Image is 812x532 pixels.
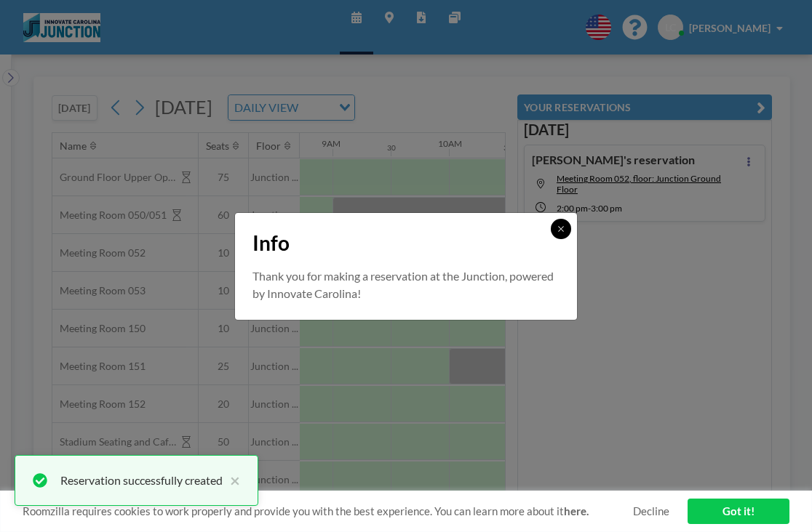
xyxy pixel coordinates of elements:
[252,230,290,256] span: Info
[688,499,789,524] a: Got it!
[564,504,589,517] a: here.
[252,267,560,302] p: Thank you for making a reservation at the Junction, powered by Innovate Carolina!
[223,472,240,489] button: close
[60,472,223,489] div: Reservation successfully created
[633,504,669,518] a: Decline
[23,504,633,518] span: Roomzilla requires cookies to work properly and provide you with the best experience. You can lea...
